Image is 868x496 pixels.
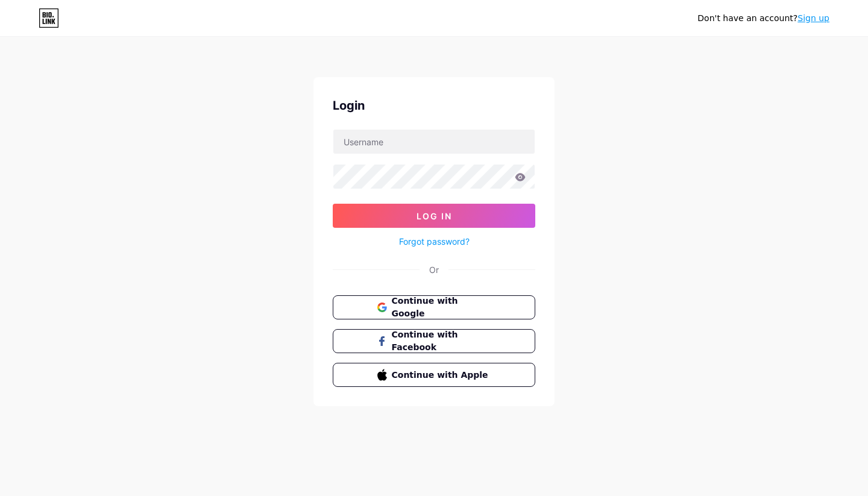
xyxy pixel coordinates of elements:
[333,329,535,353] button: Continue with Facebook
[333,363,535,387] button: Continue with Apple
[417,211,452,221] span: Log In
[399,235,470,248] a: Forgot password?
[392,328,491,354] span: Continue with Facebook
[697,12,829,25] div: Don't have an account?
[429,263,439,276] div: Or
[333,204,535,228] button: Log In
[392,369,491,381] span: Continue with Apple
[797,13,829,23] a: Sign up
[333,96,535,115] div: Login
[333,295,535,319] button: Continue with Google
[333,130,535,154] input: Username
[392,295,491,320] span: Continue with Google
